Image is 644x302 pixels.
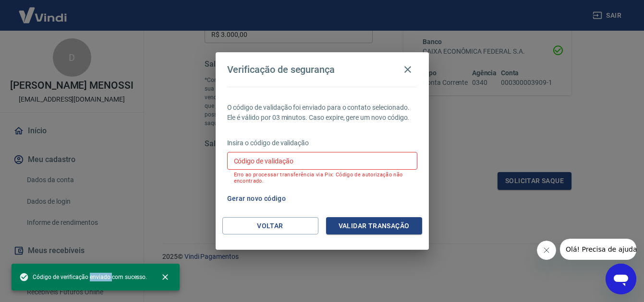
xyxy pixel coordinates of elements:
button: Gerar novo código [223,190,290,208]
span: Olá! Precisa de ajuda? [6,7,81,14]
button: close [155,267,176,288]
p: Erro ao processar transferência via Pix: Código de autorização não encontrado. [234,172,411,184]
h4: Verificação de segurança [227,64,335,75]
iframe: Botão para abrir a janela de mensagens [606,264,636,294]
iframe: Mensagem da empresa [560,239,636,260]
p: Insira o código de validação [227,138,417,148]
button: Validar transação [326,217,422,235]
span: Código de verificação enviado com sucesso. [19,272,147,282]
iframe: Fechar mensagem [537,241,556,260]
button: Voltar [222,217,318,235]
p: O código de validação foi enviado para o contato selecionado. Ele é válido por 03 minutos. Caso e... [227,103,417,123]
